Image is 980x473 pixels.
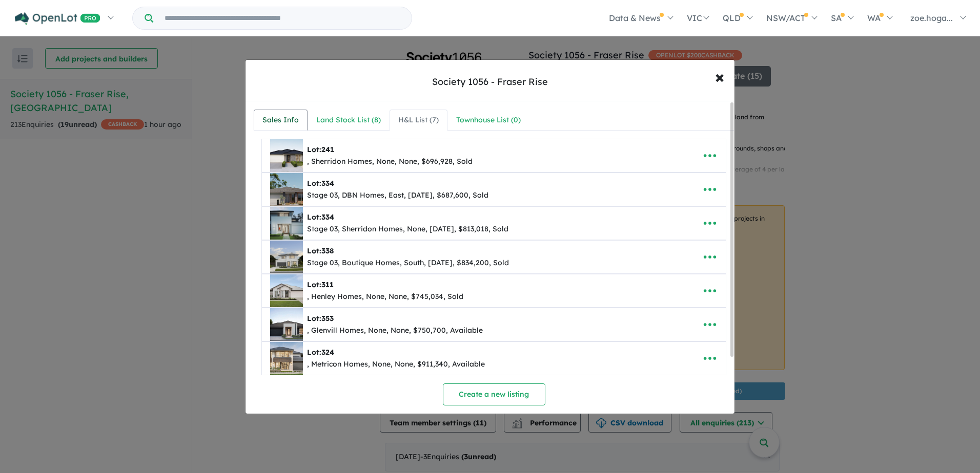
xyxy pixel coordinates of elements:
img: Openlot PRO Logo White [15,12,100,25]
div: Society 1056 - Fraser Rise [432,75,548,89]
span: 241 [321,145,334,154]
span: 334 [321,179,334,188]
button: Create a new listing [443,383,545,405]
div: , Sherridon Homes, None, None, $696,928, Sold [307,156,473,168]
div: Land Stock List ( 8 ) [316,114,381,126]
img: Society%201056%20-%20Fraser%20Rise%20-%20Lot%20241___1757030695.jpg [270,139,303,172]
b: Lot: [307,314,334,323]
div: Stage 03, Boutique Homes, South, [DATE], $834,200, Sold [307,257,509,269]
div: H&L List ( 7 ) [398,114,439,126]
img: Society%201056%20-%20Fraser%20Rise%20-%20Lot%20311___1754900126.jpg [270,274,303,307]
span: 334 [321,212,334,222]
img: Society%201056%20-%20Fraser%20Rise%20-%20Lot%20353___1757030698.jpg [270,308,303,341]
b: Lot: [307,145,334,154]
div: Townhouse List ( 0 ) [456,114,521,126]
b: Lot: [307,179,334,188]
img: Society%201056%20-%20Fraser%20Rise%20-%20Lot%20334___1746144944.jpg [270,173,303,206]
img: Society%201056%20-%20Fraser%20Rise%20-%20Lot%20338___1746146147.jpg [270,241,303,273]
span: × [715,66,724,88]
span: 338 [321,246,334,255]
b: Lot: [307,246,334,255]
img: Society%201056%20-%20Fraser%20Rise%20-%20Lot%20324___1757030699.jpg [270,342,303,375]
div: , Metricon Homes, None, None, $911,340, Available [307,358,485,371]
span: 353 [321,314,334,323]
div: , Glenvill Homes, None, None, $750,700, Available [307,325,483,337]
input: Try estate name, suburb, builder or developer [155,7,410,29]
span: zoe.hoga... [910,13,953,23]
b: Lot: [307,280,334,289]
img: Society%201056%20-%20Fraser%20Rise%20-%20Lot%20334___1739840433.png [270,207,303,240]
div: Stage 03, DBN Homes, East, [DATE], $687,600, Sold [307,189,488,202]
b: Lot: [307,348,334,357]
div: , Henley Homes, None, None, $745,034, Sold [307,291,463,303]
div: Sales Info [262,114,299,126]
span: 324 [321,348,334,357]
div: Stage 03, Sherridon Homes, None, [DATE], $813,018, Sold [307,223,508,235]
span: 311 [321,280,334,289]
b: Lot: [307,212,334,222]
